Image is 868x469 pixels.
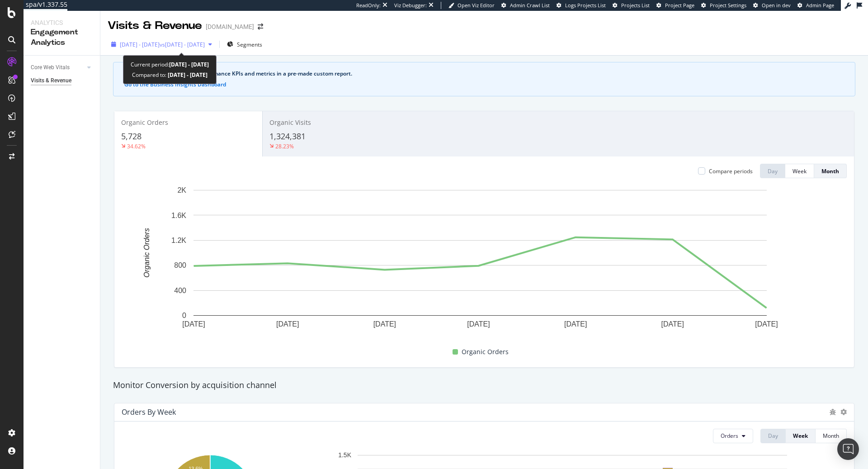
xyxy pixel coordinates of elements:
text: [DATE] [564,320,587,328]
div: Visits & Revenue [31,76,71,85]
span: Organic Orders [121,118,168,127]
div: ReadOnly: [356,2,381,9]
text: 1.5K [338,451,351,459]
span: Open in dev [762,2,791,9]
span: Orders [721,432,738,440]
div: Current period: [131,59,209,70]
div: Visits & Revenue [108,18,202,33]
div: Week [793,432,808,440]
div: [DOMAIN_NAME] [206,22,254,31]
button: Month [814,164,847,178]
div: Core Web Vitals [31,63,70,72]
button: Orders [713,429,753,443]
span: Segments [237,41,262,48]
text: [DATE] [661,320,684,328]
span: Project Page [665,2,694,9]
div: 34.62% [127,142,146,150]
div: Week [793,167,807,175]
div: Viz Debugger: [394,2,427,9]
text: [DATE] [373,320,396,328]
svg: A chart. [122,185,838,343]
div: 28.23% [275,142,294,150]
div: Day [768,432,778,440]
text: 0 [182,312,186,319]
text: Organic Orders [143,228,151,278]
text: 1.2K [171,237,186,244]
b: [DATE] - [DATE] [169,61,209,68]
div: arrow-right-arrow-left [258,24,263,30]
span: Admin Page [806,2,834,9]
button: Month [816,429,847,443]
button: [DATE] - [DATE]vs[DATE] - [DATE] [108,37,216,52]
div: Open Intercom Messenger [837,438,859,460]
text: 400 [174,287,186,294]
div: Day [768,167,778,175]
span: Organic Visits [269,118,311,127]
span: Admin Crawl List [510,2,550,9]
div: Compare periods [709,167,753,175]
span: Logs Projects List [565,2,606,9]
button: Go to the Business Insights Dashboard [124,81,226,88]
span: Organic Orders [462,346,509,357]
span: Open Viz Editor [458,2,495,9]
div: Engagement Analytics [31,27,93,48]
a: Project Settings [701,2,746,9]
span: 1,324,381 [269,131,306,142]
button: Day [760,164,785,178]
div: Monitor Conversion by acquisition channel [108,379,860,391]
text: [DATE] [182,320,205,328]
text: 800 [174,262,186,270]
a: Admin Crawl List [501,2,550,9]
a: Logs Projects List [557,2,606,9]
button: Day [760,429,786,443]
text: [DATE] [755,320,778,328]
div: bug [830,409,836,415]
a: Project Page [656,2,694,9]
a: Admin Page [797,2,834,9]
button: Segments [223,37,266,52]
a: Open Viz Editor [448,2,495,9]
a: Open in dev [753,2,791,9]
a: Visits & Revenue [31,76,94,85]
div: See your organic search performance KPIs and metrics in a pre-made custom report. [133,70,844,78]
div: Analytics [31,18,93,27]
div: Month [823,432,839,440]
span: Project Settings [710,2,746,9]
div: info banner [113,62,855,96]
a: Core Web Vitals [31,63,85,72]
b: [DATE] - [DATE] [166,71,208,79]
div: Compared to: [132,70,208,80]
span: vs [DATE] - [DATE] [160,41,205,48]
button: Week [786,429,816,443]
span: Projects List [621,2,650,9]
div: Month [821,167,839,175]
text: 1.6K [171,212,186,219]
a: Projects List [613,2,650,9]
div: Orders by Week [122,407,176,417]
text: 2K [177,186,186,194]
button: Week [785,164,814,178]
text: [DATE] [467,320,490,328]
span: 5,728 [121,131,142,142]
span: [DATE] - [DATE] [120,41,160,48]
text: [DATE] [276,320,299,328]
